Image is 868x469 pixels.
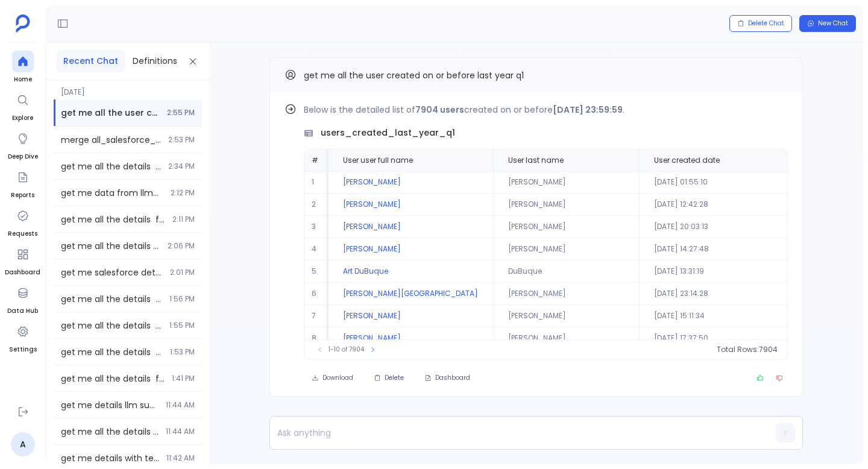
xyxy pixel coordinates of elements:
td: 2 [304,194,329,216]
strong: 7904 users [415,104,464,116]
td: [PERSON_NAME] [329,216,493,238]
td: 1 [304,171,329,194]
td: [DATE] 14:27:48 [639,238,795,260]
span: User created date [654,156,720,165]
span: Delete Chat [748,19,784,28]
td: [DATE] 17:37:50 [639,327,795,350]
td: [PERSON_NAME] [493,327,639,350]
td: 7 [304,305,329,327]
span: 2:53 PM [168,135,195,145]
span: 1:41 PM [172,374,195,383]
a: Dashboard [5,244,40,277]
td: [DATE] 01:55:10 [639,171,795,194]
button: Definitions [125,50,184,72]
span: Total Rows: [717,345,759,354]
td: [PERSON_NAME] [329,171,493,194]
span: 2:11 PM [172,215,195,224]
a: Deep Dive [8,128,38,162]
span: Download [322,374,353,382]
button: Dashboard [417,370,478,386]
td: [PERSON_NAME] [493,283,639,305]
td: [DATE] 23:14:28 [639,283,795,305]
td: [DATE] 20:03:13 [639,216,795,238]
td: [PERSON_NAME] [493,171,639,194]
span: get me details with tenant id p30Mh6Y1Wo5 from message summary table [61,452,159,464]
span: get me all the details from message summary table // i need table data 100 details [61,160,161,172]
td: [PERSON_NAME][GEOGRAPHIC_DATA] [329,283,493,305]
td: [PERSON_NAME] [493,238,639,260]
span: 1:55 PM [169,321,195,330]
td: [DATE] 13:31:19 [639,260,795,283]
span: get me all the details from message summary table // i need table data 100 details [61,293,162,305]
span: Deep Dive [8,152,38,162]
button: Download [304,370,361,386]
span: Delete [385,374,404,382]
span: 1:56 PM [169,294,195,304]
span: Settings [9,345,37,354]
td: 3 [304,216,329,238]
td: 5 [304,260,329,283]
button: New Chat [799,15,856,32]
p: Below is the detailed list of created on or before . [304,102,788,117]
span: New Chat [818,19,848,28]
td: [PERSON_NAME] [329,194,493,216]
span: Dashboard [5,268,40,277]
span: 1:53 PM [170,347,195,357]
td: [PERSON_NAME] [329,305,493,327]
span: User last name [508,156,564,165]
span: get me data from llm_summary #_id sample rows [61,187,163,199]
td: DuBuque [493,260,639,283]
a: Reports [11,166,34,200]
span: get me all the details from message summary table // i need table data 100 details [61,346,163,358]
span: Home [12,75,34,84]
span: 7904 [759,345,778,354]
span: 2:01 PM [170,268,195,277]
span: get me all the details from message summary table // i need table data 100 details [61,426,159,438]
span: 11:42 AM [166,453,195,463]
span: # [312,155,318,165]
span: User user full name [343,156,413,165]
span: merge all_salesforce_accounts result to opportunity table. [61,134,161,146]
span: get me salesforce details [61,266,163,279]
td: [DATE] 15:11:34 [639,305,795,327]
td: 8 [304,327,329,350]
td: 6 [304,283,329,305]
span: Requests [8,229,37,239]
span: Reports [11,190,34,200]
span: users_created_last_year_q1 [321,127,455,139]
span: 2:12 PM [171,188,195,198]
a: Settings [9,321,37,354]
span: get me all the details from message summary table // i need table data 100 details [61,240,160,252]
span: get me all the details from message summary table // i need table data 100 details [61,373,165,385]
span: get me all the details from message summary table // i need table data 100 details [61,213,165,225]
span: 11:44 AM [166,427,195,436]
span: Data Hub [7,306,38,316]
a: A [11,432,35,456]
td: [DATE] 12:42:28 [639,194,795,216]
span: Explore [12,113,34,123]
span: 1-10 of 7904 [329,345,364,354]
span: get me all the user created on or before last year q1 [61,107,160,119]
td: 4 [304,238,329,260]
td: [PERSON_NAME] [493,216,639,238]
span: get me all the user created on or before last year q1 [304,69,524,81]
strong: [DATE] 23:59:59 [553,104,623,116]
span: 2:34 PM [168,162,195,171]
a: Explore [12,89,34,123]
button: Delete Chat [729,15,792,32]
td: [PERSON_NAME] [329,238,493,260]
span: [DATE] [54,80,202,97]
span: 2:06 PM [168,241,195,251]
span: 2:55 PM [167,108,195,118]
span: get me all the details from message summary table // i need table data 100 details [61,319,162,332]
span: Dashboard [435,374,470,382]
td: Art DuBuque [329,260,493,283]
a: Home [12,51,34,84]
a: Data Hub [7,282,38,316]
img: petavue logo [16,14,30,33]
span: get me details llm summary [61,399,159,411]
button: Recent Chat [56,50,125,72]
td: [PERSON_NAME] [329,327,493,350]
span: 11:44 AM [166,400,195,410]
td: [PERSON_NAME] [493,305,639,327]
